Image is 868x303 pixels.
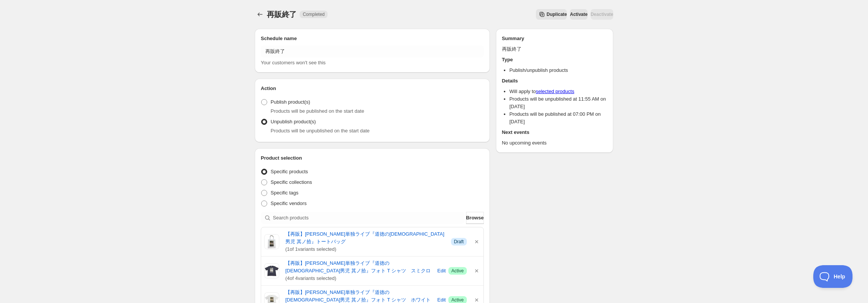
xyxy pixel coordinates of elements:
button: Activate [570,9,588,20]
p: 再販終了 [502,45,607,53]
span: Completed [303,11,325,17]
span: Specific vendors [271,200,306,206]
h2: Product selection [261,154,484,162]
h2: Type [502,56,607,64]
span: Products will be unpublished on the start date [271,128,369,134]
li: Will apply to [509,88,607,95]
span: Your customers won't see this [261,60,326,65]
button: Edit [436,265,447,277]
span: Browse [466,214,484,222]
span: Draft [454,239,464,245]
h2: Details [502,77,607,85]
span: Specific products [271,169,308,174]
li: Publish/unpublish products [509,67,607,74]
span: Active [451,268,464,274]
h2: Schedule name [261,35,484,42]
button: Browse [466,212,484,224]
h2: Action [261,85,484,92]
a: selected products [536,89,574,94]
span: Active [451,297,464,303]
h2: Summary [502,35,607,42]
span: Edit [437,267,446,275]
span: Unpublish product(s) [271,119,316,124]
span: Specific tags [271,190,299,196]
button: Schedules [255,9,265,20]
li: Products will be unpublished at 11:55 AM on [DATE] [509,95,607,110]
li: Products will be published at 07:00 PM on [DATE] [509,110,607,126]
h2: Next events [502,129,607,136]
span: ( 4 of 4 variants selected) [285,275,435,282]
iframe: Toggle Customer Support [813,265,853,288]
input: Search products [273,212,465,224]
span: 再販終了 [267,10,297,19]
a: 【再販】[PERSON_NAME]単独ライブ『道徳の[DEMOGRAPHIC_DATA]男児 其ノ拾』フォト T シャツ スミクロ [285,259,435,275]
span: Activate [570,11,588,17]
span: Specific collections [271,179,312,185]
span: Products will be published on the start date [271,108,364,114]
span: Publish product(s) [271,99,310,105]
span: Duplicate [546,11,567,17]
a: 【再販】[PERSON_NAME]単独ライブ『道徳の[DEMOGRAPHIC_DATA]男児 其ノ拾』トートバッグ [285,230,445,246]
button: Secondary action label [536,9,567,20]
span: ( 1 of 1 variants selected) [285,246,445,253]
p: No upcoming events [502,139,607,147]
